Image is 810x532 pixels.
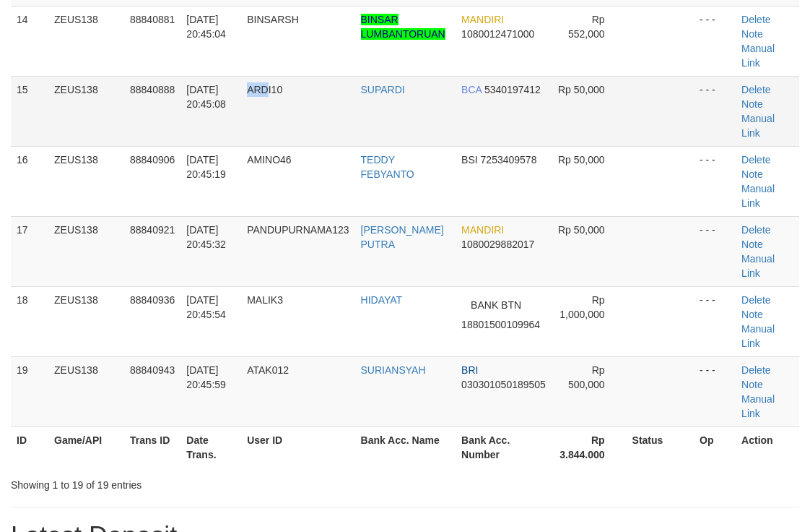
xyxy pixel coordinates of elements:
span: Rp 50,000 [558,224,605,236]
th: ID [11,426,48,468]
span: Copy 1080029882017 to clipboard [461,239,534,250]
a: Note [741,98,763,110]
a: Manual Link [741,253,775,279]
th: Action [736,426,799,468]
a: Note [741,309,763,320]
span: BANK BTN [461,293,531,317]
span: ATAK012 [247,364,289,376]
span: Rp 500,000 [568,364,605,390]
span: ARDI10 [247,84,282,95]
td: ZEUS138 [48,6,124,76]
th: Rp 3.844.000 [552,426,626,468]
span: Copy 7253409578 to clipboard [481,154,537,166]
span: [DATE] 20:45:32 [186,224,226,250]
span: BCA [461,84,482,95]
span: AMINO46 [247,154,291,166]
a: SURIANSYAH [361,364,426,376]
td: ZEUS138 [48,146,124,216]
td: - - - [694,356,736,426]
td: ZEUS138 [48,76,124,146]
td: - - - [694,216,736,286]
a: Manual Link [741,113,775,139]
span: 88840936 [130,294,175,306]
span: 88840888 [130,84,175,95]
td: 17 [11,216,48,286]
a: [PERSON_NAME] PUTRA [361,224,444,250]
td: - - - [694,286,736,356]
span: Copy 030301050189505 to clipboard [461,379,546,390]
a: Delete [741,84,770,95]
span: BSI [461,154,478,166]
td: 19 [11,356,48,426]
span: [DATE] 20:45:08 [186,84,226,110]
td: 15 [11,76,48,146]
a: Manual Link [741,323,775,349]
span: Rp 1,000,000 [559,294,604,320]
td: - - - [694,146,736,216]
a: SUPARDI [361,84,405,95]
span: Rp 552,000 [568,14,605,40]
span: Copy 18801500109964 to clipboard [461,319,540,330]
a: Delete [741,224,770,236]
a: Manual Link [741,183,775,209]
td: ZEUS138 [48,216,124,286]
th: Trans ID [124,426,180,468]
th: Bank Acc. Name [355,426,456,468]
a: Manual Link [741,43,775,69]
a: Delete [741,364,770,376]
span: 88840921 [130,224,175,236]
span: PANDUPURNAMA123 [247,224,349,236]
span: Copy 5340197412 to clipboard [484,84,541,95]
td: - - - [694,76,736,146]
div: Showing 1 to 19 of 19 entries [11,472,327,492]
span: Rp 50,000 [558,84,605,95]
td: 16 [11,146,48,216]
span: [DATE] 20:45:59 [186,364,226,390]
span: 88840906 [130,154,175,166]
a: Delete [741,294,770,306]
td: ZEUS138 [48,356,124,426]
a: Manual Link [741,393,775,419]
span: Rp 50,000 [558,154,605,166]
a: Note [741,28,763,40]
span: BINSARSH [247,14,299,25]
th: Date Trans. [180,426,241,468]
span: 88840943 [130,364,175,376]
td: 14 [11,6,48,76]
span: MALIK3 [247,294,283,306]
span: MANDIRI [461,224,504,236]
a: Note [741,239,763,250]
a: HIDAYAT [361,294,403,306]
span: [DATE] 20:45:54 [186,294,226,320]
a: Delete [741,14,770,25]
a: BINSAR LUMBANTORUAN [361,14,445,40]
th: Bank Acc. Number [456,426,552,468]
a: Note [741,168,763,180]
th: User ID [241,426,354,468]
span: [DATE] 20:45:19 [186,154,226,180]
span: 88840881 [130,14,175,25]
th: Op [694,426,736,468]
span: BRI [461,364,478,376]
a: TEDDY FEBYANTO [361,154,414,180]
td: - - - [694,6,736,76]
span: [DATE] 20:45:04 [186,14,226,40]
span: MANDIRI [461,14,504,25]
td: ZEUS138 [48,286,124,356]
a: Note [741,379,763,390]
th: Status [627,426,694,468]
span: Copy 1080012471000 to clipboard [461,28,534,40]
a: Delete [741,154,770,166]
td: 18 [11,286,48,356]
th: Game/API [48,426,124,468]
